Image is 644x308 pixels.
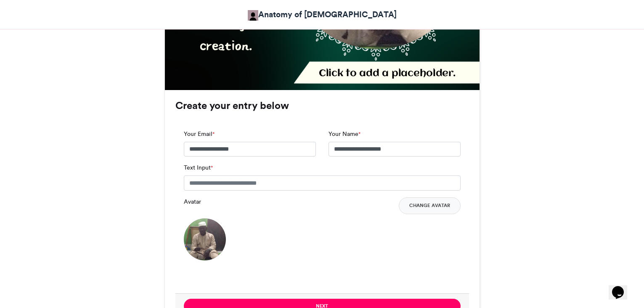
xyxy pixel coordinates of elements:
[184,130,215,138] label: Your Email
[248,10,258,21] img: Umar Hamza
[329,130,360,138] label: Your Name
[399,197,461,214] button: Change Avatar
[175,101,469,111] h3: Create your entry below
[609,274,636,300] iframe: chat widget
[184,218,226,260] img: 1757043652.163-b2dcae4267c1926e4edbba7f5065fdc4d8f11412.png
[248,8,397,21] a: Anatomy of [DEMOGRAPHIC_DATA]
[184,163,213,172] label: Text Input
[318,67,476,80] div: Click to add a placeholder.
[184,197,201,206] label: Avatar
